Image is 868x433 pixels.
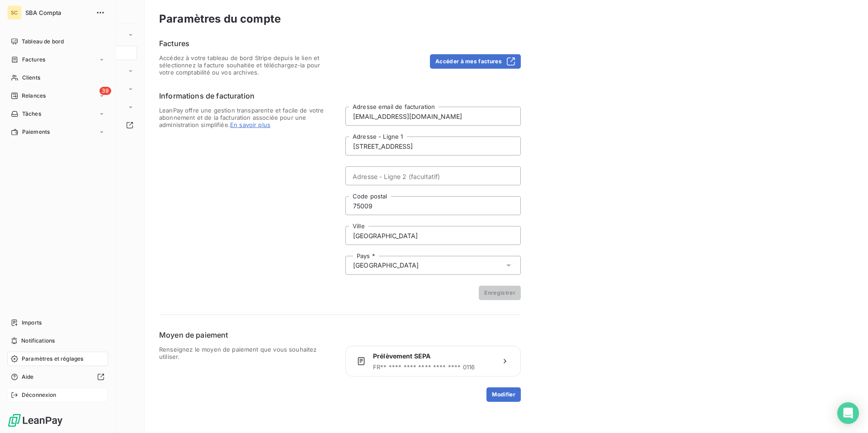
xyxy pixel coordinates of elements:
a: Aide [7,370,108,384]
button: Enregistrer [479,286,521,300]
span: Déconnexion [22,391,57,399]
span: Renseignez le moyen de paiement que vous souhaitez utiliser. [159,346,335,402]
span: Tableau de bord [22,38,64,46]
input: placeholder [345,136,521,155]
div: Open Intercom Messenger [837,402,859,424]
input: placeholder [345,196,521,215]
h6: Factures [159,38,521,49]
button: Modifier [486,387,521,402]
span: Notifications [21,337,55,345]
span: 39 [99,87,111,95]
div: SC [7,5,22,20]
span: Relances [22,92,46,100]
h6: Informations de facturation [159,90,521,101]
span: Paiements [22,128,50,136]
span: [GEOGRAPHIC_DATA] [353,261,419,270]
span: Factures [22,56,45,64]
span: Accédez à votre tableau de bord Stripe depuis le lien et sélectionnez la facture souhaitée et tél... [159,54,335,76]
button: Accéder à mes factures [430,54,521,69]
h6: Moyen de paiement [159,329,521,340]
span: LeanPay offre une gestion transparente et facile de votre abonnement et de la facturation associé... [159,107,335,300]
span: Prélèvement SEPA [373,352,493,361]
span: Aide [22,373,34,381]
input: placeholder [345,226,521,245]
span: SBA Compta [25,9,90,16]
img: Logo LeanPay [7,413,63,428]
span: Tâches [22,110,41,118]
input: placeholder [345,166,521,185]
span: Imports [22,319,42,327]
input: placeholder [345,107,521,126]
span: En savoir plus [230,121,270,128]
span: Clients [22,74,40,82]
h3: Paramètres du compte [159,11,854,27]
span: Paramètres et réglages [22,355,83,363]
